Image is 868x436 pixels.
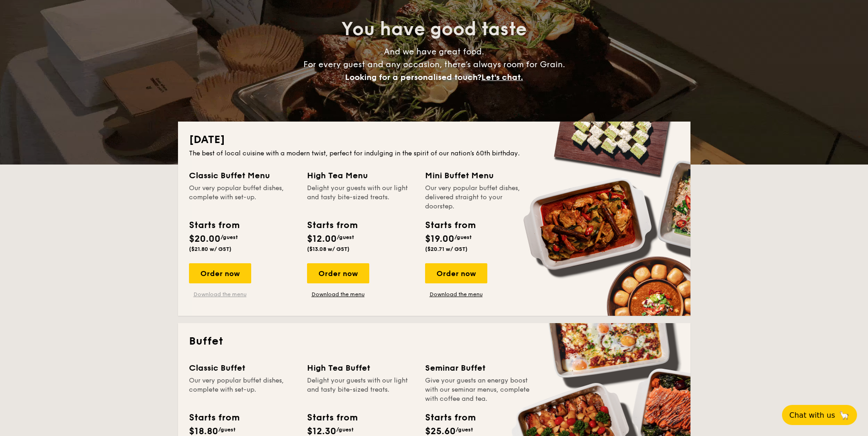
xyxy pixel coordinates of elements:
a: Download the menu [425,291,487,298]
span: /guest [456,426,473,433]
div: Our very popular buffet dishes, complete with set-up. [189,376,296,404]
span: Looking for a personalised touch? [345,72,481,82]
span: ($13.08 w/ GST) [307,246,350,252]
span: $19.00 [425,234,454,245]
span: /guest [336,426,354,433]
div: Starts from [307,411,357,425]
div: Our very popular buffet dishes, complete with set-up. [189,184,296,211]
span: /guest [337,234,354,240]
span: You have good taste [341,18,527,40]
div: Order now [189,263,251,283]
div: Classic Buffet Menu [189,169,296,182]
a: Download the menu [189,291,251,298]
div: Classic Buffet [189,362,296,374]
span: Let's chat. [481,72,523,82]
span: ($20.71 w/ GST) [425,246,468,252]
div: Starts from [307,218,357,232]
span: $12.00 [307,234,337,245]
div: Give your guests an energy boost with our seminar menus, complete with coffee and tea. [425,376,532,404]
div: Delight your guests with our light and tasty bite-sized treats. [307,376,414,404]
div: Starts from [425,411,475,425]
div: Order now [425,263,487,283]
span: Chat with us [789,411,835,420]
div: Starts from [189,218,239,232]
span: 🦙 [839,410,850,420]
span: /guest [454,234,472,240]
div: Starts from [425,218,475,232]
div: Delight your guests with our light and tasty bite-sized treats. [307,184,414,211]
div: Starts from [189,411,239,425]
div: The best of local cuisine with a modern twist, perfect for indulging in the spirit of our nation’... [189,149,679,158]
h2: Buffet [189,334,679,349]
span: And we have great food. For every guest and any occasion, there’s always room for Grain. [303,47,565,82]
button: Chat with us🦙 [782,405,857,425]
span: /guest [218,426,236,433]
div: Our very popular buffet dishes, delivered straight to your doorstep. [425,184,532,211]
div: High Tea Buffet [307,362,414,374]
div: Mini Buffet Menu [425,169,532,182]
span: /guest [221,234,238,240]
h2: [DATE] [189,133,679,147]
div: Seminar Buffet [425,362,532,374]
div: High Tea Menu [307,169,414,182]
span: ($21.80 w/ GST) [189,246,232,252]
span: $20.00 [189,234,221,245]
a: Download the menu [307,291,369,298]
div: Order now [307,263,369,283]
